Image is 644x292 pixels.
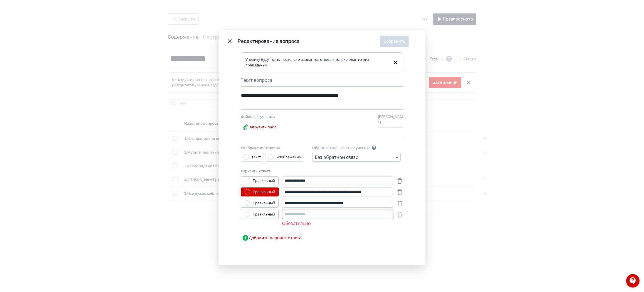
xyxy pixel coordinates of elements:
label: Обратная связь на ответ ученика [312,145,370,151]
div: Modal [219,30,425,265]
span: Обязательно [282,220,311,226]
div: Правильный [253,200,275,206]
label: [PERSON_NAME] [378,114,403,125]
div: Текст вопроса [241,77,403,87]
div: Файлы для ученика [241,114,300,120]
button: Сохранить [380,36,409,47]
div: Ученику будут даны несколько вариантов ответа и только один из них правильный. [245,57,388,68]
label: Отображение ответов [241,145,280,151]
div: Текст [252,154,261,160]
div: Редактирование вопроса [238,38,380,45]
label: Варианты ответа [241,168,271,174]
div: Правильный [253,212,275,217]
div: Правильный [253,189,275,195]
div: Изображение [276,154,301,160]
button: Добавить вариант ответа [241,232,302,244]
div: Правильный [253,178,275,184]
div: Без обратной связи [315,154,358,161]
